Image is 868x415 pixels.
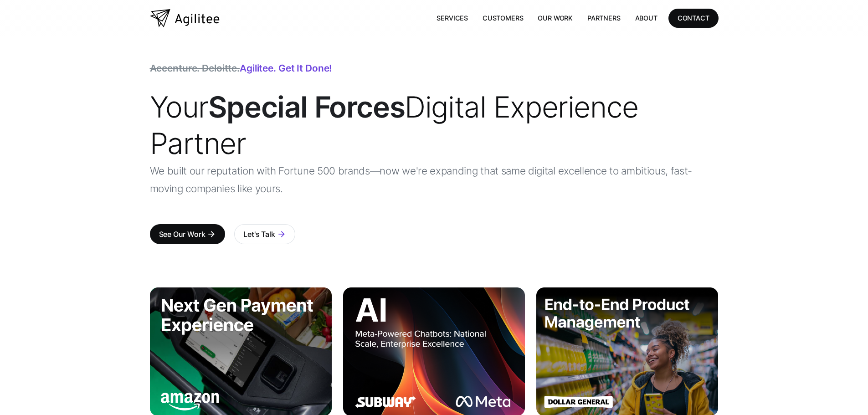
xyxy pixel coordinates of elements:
[429,9,475,27] a: Services
[150,89,638,161] span: Your Digital Experience Partner
[277,230,286,239] div: arrow_forward
[234,224,295,244] a: Let's Talkarrow_forward
[678,12,709,24] div: CONTACT
[150,162,719,197] p: We built our reputation with Fortune 500 brands—now we're expanding that same digital excellence ...
[207,230,216,239] div: arrow_forward
[628,9,665,27] a: About
[530,9,580,27] a: Our Work
[208,89,405,124] strong: Special Forces
[150,9,220,27] a: home
[159,228,205,241] div: See Our Work
[580,9,628,27] a: Partners
[475,9,530,27] a: Customers
[150,64,332,73] div: Agilitee. Get it done!
[150,62,240,74] span: Accenture. Deloitte.
[668,9,719,27] a: CONTACT
[150,224,226,244] a: See Our Workarrow_forward
[243,228,275,241] div: Let's Talk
